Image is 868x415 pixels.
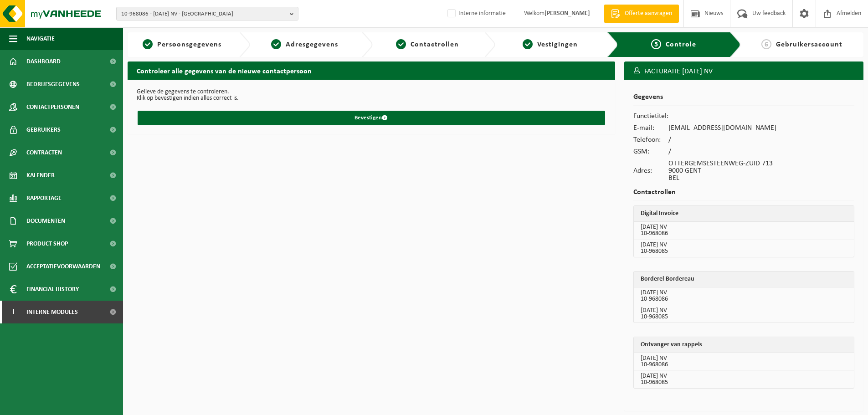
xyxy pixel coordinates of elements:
[634,305,854,323] td: [DATE] NV 10-968085
[544,10,590,17] strong: [PERSON_NAME]
[666,41,696,48] span: Controle
[624,61,863,82] h3: FACTURATIE [DATE] NV
[411,41,459,48] span: Contactrollen
[396,39,406,49] span: 3
[633,146,668,158] td: GSM:
[26,232,68,255] span: Product Shop
[668,146,776,158] td: /
[604,5,679,23] a: Offerte aanvragen
[633,189,854,201] h2: Contactrollen
[26,301,78,323] span: Interne modules
[128,61,615,79] h2: Controleer alle gegevens van de nieuwe contactpersoon
[633,93,854,106] h2: Gegevens
[138,111,605,125] button: Bevestigen
[26,164,55,187] span: Kalender
[633,122,668,134] td: E-mail:
[634,371,854,388] td: [DATE] NV 10-968085
[286,41,338,48] span: Adresgegevens
[26,278,79,301] span: Financial History
[668,158,776,184] td: OTTERGEMSESTEENWEG-ZUID 713 9000 GENT BEL
[26,73,80,96] span: Bedrijfsgegevens
[137,95,606,102] p: Klik op bevestigen indien alles correct is.
[26,118,61,141] span: Gebruikers
[26,255,100,278] span: Acceptatievoorwaarden
[26,96,79,118] span: Contactpersonen
[634,206,854,222] th: Digital Invoice
[157,41,221,48] span: Persoonsgegevens
[634,337,854,353] th: Ontvanger van rappels
[143,39,153,49] span: 1
[668,134,776,146] td: /
[255,39,354,50] a: 2Adresgegevens
[633,158,668,184] td: Adres:
[121,7,286,21] span: 10-968086 - [DATE] NV - [GEOGRAPHIC_DATA]
[523,39,533,49] span: 4
[26,50,61,73] span: Dashboard
[116,7,298,20] button: 10-968086 - [DATE] NV - [GEOGRAPHIC_DATA]
[634,353,854,371] td: [DATE] NV 10-968086
[132,39,232,50] a: 1Persoonsgegevens
[137,89,606,95] p: Gelieve de gegevens te controleren.
[26,210,65,232] span: Documenten
[761,39,771,49] span: 6
[26,187,62,210] span: Rapportage
[668,122,776,134] td: [EMAIL_ADDRESS][DOMAIN_NAME]
[634,272,854,287] th: Borderel-Bordereau
[537,41,578,48] span: Vestigingen
[271,39,281,49] span: 2
[634,240,854,257] td: [DATE] NV 10-968085
[26,27,55,50] span: Navigatie
[500,39,600,50] a: 4Vestigingen
[633,110,668,122] td: Functietitel:
[446,7,506,20] label: Interne informatie
[634,287,854,305] td: [DATE] NV 10-968086
[26,141,62,164] span: Contracten
[651,39,661,49] span: 5
[9,301,17,323] span: I
[377,39,477,50] a: 3Contactrollen
[634,222,854,240] td: [DATE] NV 10-968086
[633,134,668,146] td: Telefoon:
[776,41,842,48] span: Gebruikersaccount
[622,9,674,18] span: Offerte aanvragen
